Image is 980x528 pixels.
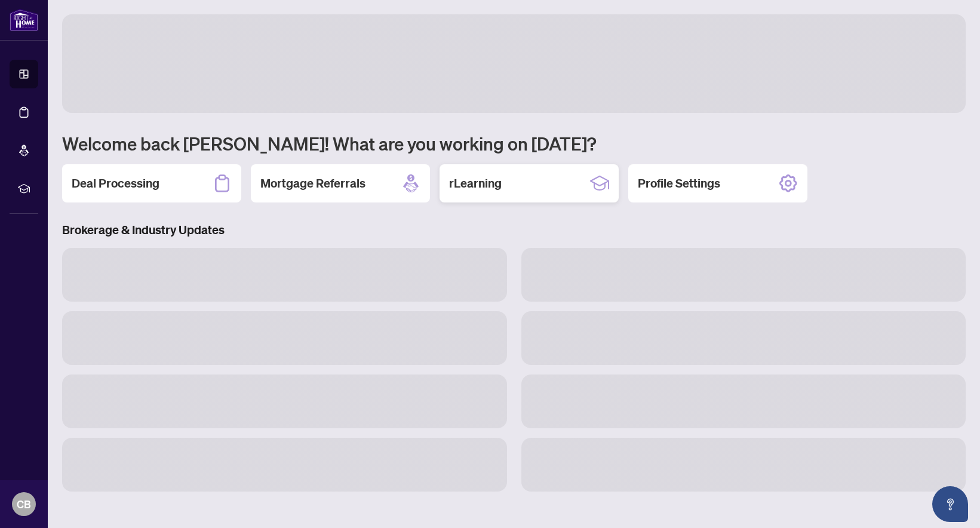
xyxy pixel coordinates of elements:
h2: Deal Processing [72,175,159,192]
h3: Brokerage & Industry Updates [62,222,966,238]
h1: Welcome back [PERSON_NAME]! What are you working on [DATE]? [62,132,966,155]
h2: Profile Settings [638,175,720,192]
button: Open asap [932,486,968,522]
h2: Mortgage Referrals [260,175,365,192]
img: logo [10,9,38,31]
h2: rLearning [449,175,502,192]
span: CB [17,496,31,512]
